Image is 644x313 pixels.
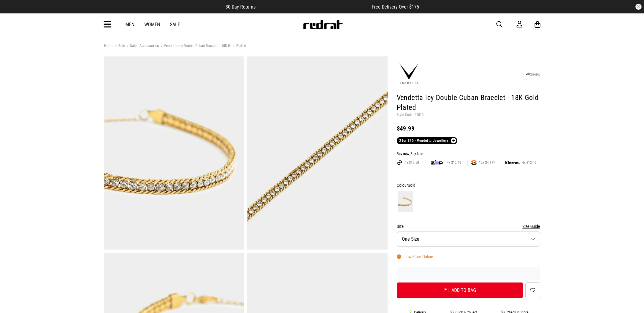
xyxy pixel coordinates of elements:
div: Colour [397,182,540,189]
iframe: Customer reviews powered by Trustpilot [397,270,540,276]
span: One Size [402,236,419,242]
span: 4x $12.49 [520,160,539,165]
a: 2 for $40 - Vendetta Jewellery [397,137,457,144]
img: SPLITPAY [471,160,477,165]
a: Vendetta Icy Double Cuban Bracelet - 18K Gold Plated [159,43,246,49]
div: Low Stock Online [397,254,433,259]
a: Sale - Accessories [125,43,159,49]
button: Size Guide [522,223,540,230]
div: $49.99 [397,125,540,132]
a: Women [144,22,160,27]
img: AFTERPAY [397,160,402,165]
a: Men [125,22,134,27]
a: Sale [170,22,180,27]
h1: Vendetta Icy Double Cuban Bracelet - 18K Gold Plated [397,93,540,113]
span: 4x $12.50 [402,160,421,165]
img: KLARNA [505,161,520,164]
div: Buy now, Pay later. [397,152,540,156]
span: 12x $4.17* [477,160,497,165]
img: Vendetta [397,62,421,86]
a: Sale [113,43,125,49]
img: Vendetta Icy Double Cuban Bracelet - 18k Gold Plated in Gold [104,56,244,250]
a: SHARE [526,72,540,77]
span: 30 Day Returns [226,4,256,10]
p: Style Code: 61010 [397,113,540,117]
a: Home [104,43,113,48]
iframe: Customer reviews powered by Trustpilot [268,4,359,10]
span: Free Delivery Over $175 [372,4,419,10]
span: 4x $12.49 [444,160,464,165]
img: Vendetta Icy Double Cuban Bracelet - 18k Gold Plated in Gold [247,56,388,250]
img: Redrat logo [303,20,343,29]
button: Add to bag [397,282,523,298]
span: Gold [408,183,415,188]
button: One Size [397,232,540,246]
div: Size [397,223,540,230]
img: zip [431,160,443,166]
img: Gold [398,191,413,212]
